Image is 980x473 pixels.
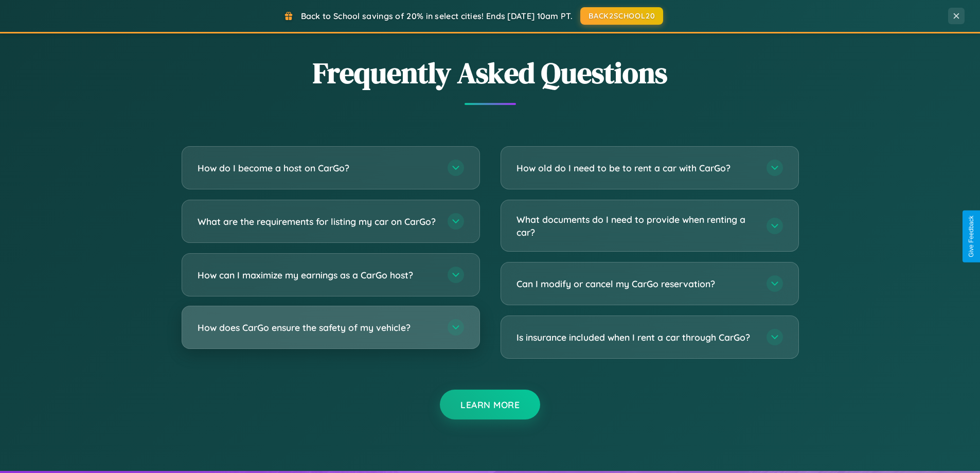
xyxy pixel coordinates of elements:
[968,216,975,257] div: Give Feedback
[516,213,756,238] h3: What documents do I need to provide when renting a car?
[301,11,573,21] span: Back to School savings of 20% in select cities! Ends [DATE] 10am PT.
[580,7,663,25] button: BACK2SCHOOL20
[198,215,437,228] h3: What are the requirements for listing my car on CarGo?
[198,269,437,282] h3: How can I maximize my earnings as a CarGo host?
[198,162,437,174] h3: How do I become a host on CarGo?
[440,390,540,419] button: Learn More
[516,331,756,344] h3: Is insurance included when I rent a car through CarGo?
[516,277,756,290] h3: Can I modify or cancel my CarGo reservation?
[198,321,437,334] h3: How does CarGo ensure the safety of my vehicle?
[182,53,799,93] h2: Frequently Asked Questions
[516,162,756,174] h3: How old do I need to be to rent a car with CarGo?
